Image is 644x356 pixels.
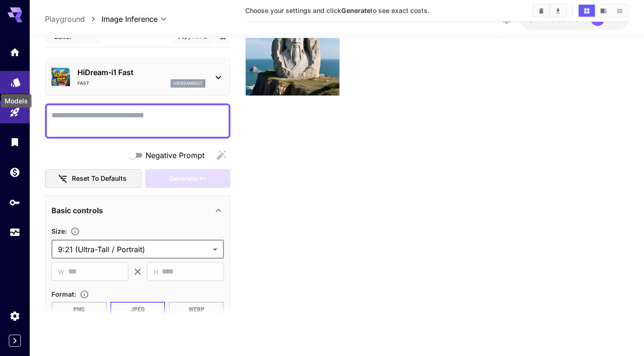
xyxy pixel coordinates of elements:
span: 9:21 (Ultra-Tall / Portrait) [58,244,209,255]
div: API Keys [9,197,20,208]
span: $17.88 [529,15,551,23]
div: Usage [9,227,20,238]
p: hidreamfast [173,80,203,87]
button: Show media in video view [595,5,612,17]
span: W [58,267,64,277]
button: Clear All [533,5,549,17]
button: Expand sidebar [9,335,21,347]
button: Choose the file format for the output image. [76,290,93,299]
div: Show media in grid viewShow media in video viewShow media in list view [578,4,629,18]
span: Size : [51,227,67,235]
img: 2Q== [246,2,339,95]
div: Models [1,94,32,108]
button: Adjust the dimensions of the generated image by specifying its width and height in pixels, or sel... [67,227,83,236]
span: Format : [51,290,76,298]
button: Show media in list view [612,5,628,17]
button: PNG [51,302,107,318]
span: credits left [551,15,583,23]
nav: breadcrumb [45,13,102,25]
b: Generate [341,6,370,14]
div: Models [10,74,21,85]
span: Image Inference [102,13,158,25]
span: H [153,267,158,277]
div: Basic controls [51,199,224,222]
p: HiDream-i1 Fast [77,67,205,78]
div: Home [9,46,20,58]
button: JPEG [110,302,166,318]
button: Download All [550,5,566,17]
p: Fast [77,80,89,87]
button: Show media in grid view [579,5,595,17]
div: Playground [9,107,20,118]
a: Playground [45,13,85,25]
button: WEBP [169,302,224,318]
div: HiDream-i1 FastFasthidreamfast [51,63,224,91]
span: Negative Prompt [146,150,204,161]
button: Reset to defaults [45,169,141,188]
div: Settings [9,310,20,322]
p: Basic controls [51,205,103,216]
div: Wallet [9,166,20,178]
div: Clear AllDownload All [532,4,567,18]
div: Library [9,136,20,148]
span: Choose your settings and click to see exact costs. [245,6,429,14]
